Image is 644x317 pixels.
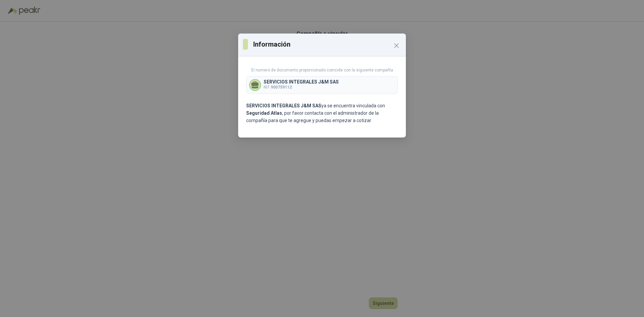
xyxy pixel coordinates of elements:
p: El numero de documento proporcionado coincide con la siguiente compañía [246,67,398,73]
p: SERVICIOS INTEGRALES J&M SAS [264,80,339,84]
b: SERVICIOS INTEGRALES J&M SAS [246,103,321,108]
h3: Información [253,39,401,49]
b: Seguridad Atlas [246,110,282,116]
p: ya se encuentra vinculada con , por favor contacta con el administrador de la compañía para que t... [246,102,398,124]
p: NIT [264,84,339,91]
button: Close [391,40,402,51]
b: 900759112 [271,85,292,90]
